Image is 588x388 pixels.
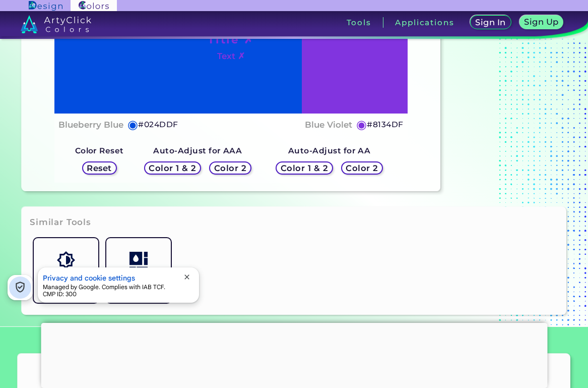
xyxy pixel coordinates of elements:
a: Sign Up [521,16,561,29]
h5: #024DDF [138,118,178,131]
img: icon_color_shades.svg [57,251,75,269]
h5: Color 2 [347,164,376,172]
h5: Reset [88,164,111,172]
img: ArtyClick Design logo [29,1,62,11]
img: icon_col_pal_col.svg [129,251,147,269]
h3: Similar Tools [30,216,91,229]
h5: Color 2 [216,164,245,172]
h4: Blueberry Blue [58,118,123,132]
h5: Color 1 & 2 [151,164,194,172]
h5: #8134DF [367,118,403,131]
strong: Auto-Adjust for AAA [153,146,242,155]
h5: Color 1 & 2 [283,164,325,172]
h3: Tools [347,19,371,26]
a: Color Palette Generator [102,234,175,307]
strong: Auto-Adjust for AA [288,146,370,155]
h3: Applications [395,19,454,26]
img: logo_artyclick_colors_white.svg [21,15,92,33]
h5: ◉ [356,119,367,131]
h5: Sign Up [526,18,557,26]
iframe: Advertisement [41,323,547,385]
a: Color Shades Finder [30,234,102,307]
h1: Title ✗ [208,32,254,47]
h5: Sign In [477,19,504,26]
a: Sign In [472,16,509,29]
h4: Blue Violet [305,118,352,132]
h5: ◉ [127,119,139,131]
h4: Text ✗ [217,49,245,64]
strong: Color Reset [75,146,124,155]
